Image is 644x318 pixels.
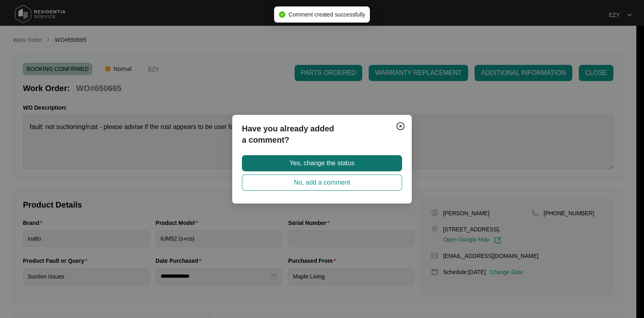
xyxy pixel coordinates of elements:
[396,121,405,131] img: closeCircle
[289,158,354,168] span: Yes, change the status
[242,175,402,191] button: No, add a comment
[289,11,365,18] span: Comment created successfully
[242,123,402,134] p: Have you already added
[294,178,350,187] span: No, add a comment
[242,155,402,171] button: Yes, change the status
[394,120,407,133] button: Close
[242,134,402,145] p: a comment?
[279,11,285,18] span: check-circle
